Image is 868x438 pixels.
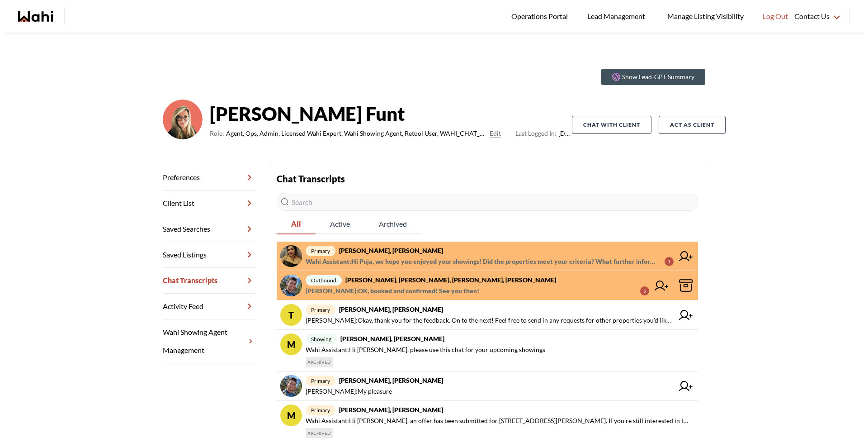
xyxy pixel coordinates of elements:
span: [PERSON_NAME] : OK, booked and confirmed! See you then! [306,286,479,296]
span: Agent, Ops, Admin, Licensed Wahi Expert, Wahi Showing Agent, Retool User, WAHI_CHAT_MODERATOR [226,128,486,139]
span: showing [306,334,337,344]
span: primary [306,246,335,256]
a: primary[PERSON_NAME], [PERSON_NAME][PERSON_NAME]:My pleasure [277,371,698,401]
p: Show Lead-GPT Summary [622,72,694,81]
div: 5 [640,286,649,295]
span: Lead Management [587,10,648,22]
a: tprimary[PERSON_NAME], [PERSON_NAME][PERSON_NAME]:Okay, thank you for the feedback. On to the nex... [277,300,698,330]
a: Activity Feed [163,294,255,319]
strong: Chat Transcripts [277,173,345,184]
a: Saved Searches [163,216,255,242]
a: Client List [163,190,255,216]
strong: [PERSON_NAME], [PERSON_NAME], [PERSON_NAME], [PERSON_NAME] [345,276,556,284]
img: chat avatar [280,245,302,267]
button: Chat with client [572,116,651,134]
span: Last Logged In: [515,129,557,137]
span: Wahi Assistant : Hi [PERSON_NAME], please use this chat for your upcoming showings [306,344,545,355]
strong: [PERSON_NAME], [PERSON_NAME] [339,376,443,384]
span: Wahi Assistant : Hi [PERSON_NAME], an offer has been submitted for [STREET_ADDRESS][PERSON_NAME].... [306,415,691,426]
button: All [277,214,316,234]
span: Operations Portal [511,10,571,22]
span: Role: [210,128,224,139]
a: Saved Listings [163,242,255,268]
span: primary [306,405,335,415]
span: [PERSON_NAME] : Okay, thank you for the feedback. On to the next! Feel free to send in any reques... [306,315,674,326]
input: Search [277,193,698,211]
strong: [PERSON_NAME], [PERSON_NAME] [339,247,443,254]
button: Active [316,214,364,234]
button: Show Lead-GPT Summary [601,69,705,85]
a: Wahi Showing Agent Management [163,319,255,363]
div: M [280,405,302,426]
img: chat avatar [280,375,302,397]
span: [PERSON_NAME] : My pleasure [306,386,392,397]
strong: [PERSON_NAME] Funt [210,100,572,127]
a: Mshowing[PERSON_NAME], [PERSON_NAME]Wahi Assistant:Hi [PERSON_NAME], please use this chat for you... [277,330,698,371]
button: Edit [490,128,501,139]
span: primary [306,305,335,315]
span: Wahi Assistant : Hi Puja, we hope you enjoyed your showings! Did the properties meet your criteri... [306,256,657,267]
img: chat avatar [280,275,302,296]
a: primary[PERSON_NAME], [PERSON_NAME]Wahi Assistant:Hi Puja, we hope you enjoyed your showings! Did... [277,242,698,271]
a: Chat Transcripts [163,268,255,294]
span: primary [306,376,335,386]
span: All [277,214,316,233]
strong: [PERSON_NAME], [PERSON_NAME] [340,335,444,343]
a: Preferences [163,165,255,190]
div: 1 [665,257,674,266]
a: Wahi homepage [18,11,53,22]
span: [DATE] [515,128,572,139]
span: Manage Listing Visibility [665,10,746,22]
span: outbound [306,275,342,286]
span: ARCHIVED [306,357,333,367]
span: Log Out [763,10,788,22]
span: Archived [364,214,421,233]
a: outbound[PERSON_NAME], [PERSON_NAME], [PERSON_NAME], [PERSON_NAME][PERSON_NAME]:OK, booked and co... [277,271,698,300]
strong: [PERSON_NAME], [PERSON_NAME] [339,406,443,414]
img: ef0591e0ebeb142b.png [163,100,203,139]
button: Archived [364,214,421,234]
div: M [280,333,302,355]
button: Act as Client [659,116,726,134]
strong: [PERSON_NAME], [PERSON_NAME] [339,305,443,313]
span: Active [316,214,364,233]
div: t [280,304,302,326]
